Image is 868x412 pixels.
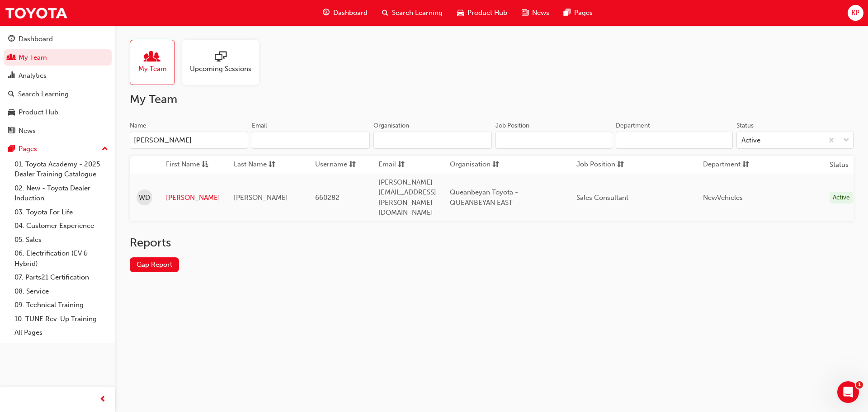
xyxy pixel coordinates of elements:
div: News [19,126,36,136]
span: people-icon [8,54,15,62]
a: My Team [130,40,182,85]
span: 1 [856,381,863,388]
a: Product Hub [4,104,112,121]
th: Status [830,160,849,170]
span: search-icon [8,90,14,99]
span: Email [378,159,396,170]
span: Upcoming Sessions [190,64,251,74]
button: Organisationsorting-icon [450,159,500,170]
span: chart-icon [8,72,15,80]
div: Pages [19,144,37,154]
a: Gap Report [130,257,179,272]
input: Organisation [373,132,492,149]
span: Search Learning [392,8,443,18]
div: Organisation [373,121,409,130]
span: Queanbeyan Toyota - QUEANBEYAN EAST [450,188,518,207]
span: Last Name [234,159,267,170]
button: DashboardMy TeamAnalyticsSearch LearningProduct HubNews [4,29,112,141]
input: Department [616,132,733,149]
a: 10. TUNE Rev-Up Training [11,312,112,326]
a: 08. Service [11,284,112,298]
span: prev-icon [99,394,106,405]
span: sessionType_ONLINE_URL-icon [215,51,226,64]
a: News [4,123,112,139]
h2: Reports [130,236,854,250]
a: guage-iconDashboard [316,4,375,22]
span: car-icon [457,7,464,19]
div: Product Hub [19,107,58,118]
div: Active [830,192,853,204]
span: First Name [166,159,200,170]
a: 03. Toyota For Life [11,205,112,219]
button: Usernamesorting-icon [315,159,365,170]
a: [PERSON_NAME] [166,193,220,203]
span: Product Hub [467,8,507,18]
div: Name [130,121,146,130]
a: search-iconSearch Learning [375,4,450,22]
span: sorting-icon [617,159,624,170]
span: Job Position [576,159,615,170]
span: search-icon [382,7,388,19]
span: asc-icon [202,159,208,170]
a: 05. Sales [11,233,112,247]
span: [PERSON_NAME] [234,194,288,202]
div: Dashboard [19,34,53,44]
span: pages-icon [564,7,571,19]
button: Last Namesorting-icon [234,159,283,170]
a: Dashboard [4,31,112,47]
span: Username [315,159,347,170]
a: 06. Electrification (EV & Hybrid) [11,246,112,270]
span: pages-icon [8,145,15,153]
span: guage-icon [323,7,330,19]
button: Departmentsorting-icon [703,159,753,170]
span: Organisation [450,159,491,170]
a: car-iconProduct Hub [450,4,514,22]
span: people-icon [146,51,158,64]
span: sorting-icon [742,159,749,170]
div: Status [736,121,754,130]
a: pages-iconPages [557,4,600,22]
div: Job Position [495,121,529,130]
span: 660282 [315,194,340,202]
span: sorting-icon [349,159,356,170]
a: All Pages [11,326,112,340]
a: 09. Technical Training [11,298,112,312]
span: up-icon [102,143,108,155]
span: news-icon [8,127,15,135]
input: Name [130,132,248,149]
img: Trak [5,3,68,23]
div: Analytics [19,71,47,81]
span: Dashboard [333,8,368,18]
h2: My Team [130,92,854,107]
span: [PERSON_NAME][EMAIL_ADDRESS][PERSON_NAME][DOMAIN_NAME] [378,178,436,217]
div: Email [252,121,267,130]
span: My Team [138,64,167,74]
button: First Nameasc-icon [166,159,216,170]
span: down-icon [843,135,849,147]
span: Sales Consultant [576,194,628,202]
a: Search Learning [4,86,112,103]
div: Department [616,121,650,130]
span: Department [703,159,741,170]
span: sorting-icon [398,159,405,170]
span: sorting-icon [269,159,275,170]
span: car-icon [8,109,15,117]
button: Emailsorting-icon [378,159,428,170]
button: Pages [4,141,112,157]
a: 02. New - Toyota Dealer Induction [11,181,112,205]
a: Analytics [4,67,112,84]
button: KP [848,5,863,21]
span: Pages [574,8,593,18]
div: Search Learning [18,89,69,99]
a: 07. Parts21 Certification [11,270,112,284]
a: My Team [4,49,112,66]
span: news-icon [522,7,528,19]
input: Email [252,132,370,149]
a: 04. Customer Experience [11,219,112,233]
div: Active [741,135,760,146]
span: NewVehicles [703,194,743,202]
input: Job Position [495,132,613,149]
a: news-iconNews [514,4,557,22]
